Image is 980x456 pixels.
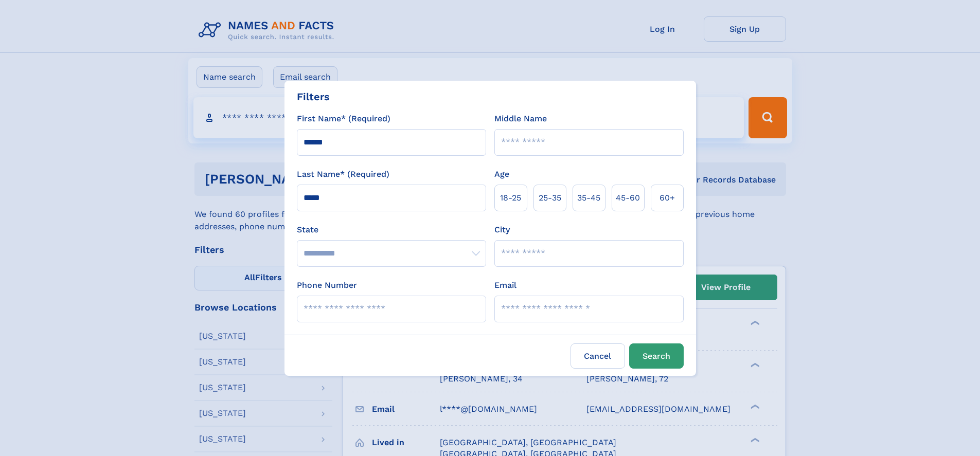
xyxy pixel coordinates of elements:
span: 45‑60 [616,192,640,204]
button: Search [629,343,684,369]
label: Phone Number [297,279,357,291]
label: Last Name* (Required) [297,168,389,180]
label: Email [494,279,516,291]
span: 18‑25 [500,192,521,204]
label: City [494,224,510,236]
label: Middle Name [494,113,547,125]
span: 25‑35 [539,192,561,204]
div: Filters [297,89,330,104]
label: Cancel [571,343,625,369]
span: 60+ [660,192,675,204]
span: 35‑45 [577,192,600,204]
label: State [297,224,486,236]
label: Age [494,168,509,180]
label: First Name* (Required) [297,113,390,125]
